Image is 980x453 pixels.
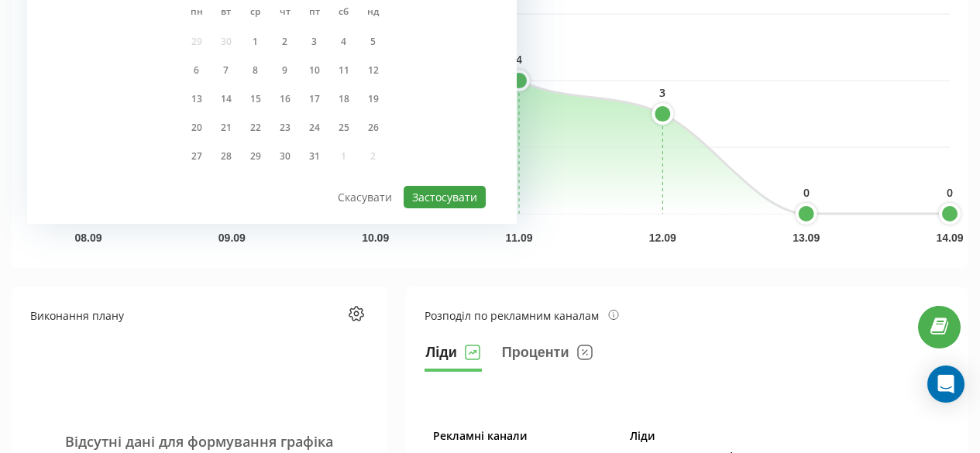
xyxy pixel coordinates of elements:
div: Розподіл по рекламним каналам [425,307,619,324]
div: 1 [246,32,266,52]
div: 8 [246,60,266,81]
abbr: неділя [362,2,385,25]
text: 11.09 [505,232,532,244]
div: 23 [275,118,295,138]
div: чт 2 жовт 2025 р. [270,30,300,53]
div: 15 [246,89,266,109]
div: ср 22 жовт 2025 р. [241,116,270,139]
div: 2 [275,32,295,52]
text: 0 [803,185,810,200]
div: нд 5 жовт 2025 р. [359,30,388,53]
div: 16 [275,89,295,109]
abbr: четвер [273,2,297,25]
div: ср 1 жовт 2025 р. [241,30,270,53]
div: 18 [334,89,354,109]
div: пн 6 жовт 2025 р. [182,59,211,82]
div: ср 15 жовт 2025 р. [241,88,270,111]
text: 0 [947,185,953,200]
div: Виконання плану [30,307,124,324]
div: 13 [187,89,207,109]
div: Open Intercom Messenger [927,365,965,403]
text: 12.09 [649,232,676,244]
button: Скасувати [329,186,401,208]
div: 17 [304,89,325,109]
div: 31 [304,146,325,166]
div: пн 13 жовт 2025 р. [182,88,211,111]
div: чт 23 жовт 2025 р. [270,116,300,139]
abbr: понеділок [185,2,208,25]
div: нд 26 жовт 2025 р. [359,116,388,139]
div: нд 19 жовт 2025 р. [359,88,388,111]
div: 7 [216,60,236,81]
div: вт 14 жовт 2025 р. [211,88,241,111]
div: 20 [187,118,207,138]
div: 26 [363,118,383,138]
div: пт 24 жовт 2025 р. [300,116,329,139]
div: 24 [304,118,325,138]
button: Проценти [500,341,594,372]
abbr: середа [244,2,267,25]
div: 6 [187,60,207,81]
div: 19 [363,89,383,109]
div: чт 30 жовт 2025 р. [270,145,300,168]
div: сб 11 жовт 2025 р. [329,59,359,82]
div: 29 [246,146,266,166]
text: 08.09 [74,232,101,244]
div: 5 [363,32,383,52]
abbr: п’ятниця [303,2,326,25]
div: 21 [216,118,236,138]
button: Застосувати [404,186,486,208]
div: 9 [275,60,295,81]
div: ср 8 жовт 2025 р. [241,59,270,82]
div: сб 25 жовт 2025 р. [329,116,359,139]
div: чт 16 жовт 2025 р. [270,88,300,111]
div: чт 9 жовт 2025 р. [270,59,300,82]
div: вт 7 жовт 2025 р. [211,59,241,82]
div: 22 [246,118,266,138]
button: Ліди [425,341,482,372]
div: 4 [334,32,354,52]
div: 27 [187,146,207,166]
div: сб 18 жовт 2025 р. [329,88,359,111]
div: 30 [275,146,295,166]
div: 11 [334,60,354,81]
abbr: субота [332,2,356,25]
div: пт 17 жовт 2025 р. [300,88,329,111]
div: вт 21 жовт 2025 р. [211,116,241,139]
text: 13.09 [793,232,820,244]
div: пт 10 жовт 2025 р. [300,59,329,82]
div: 3 [304,32,325,52]
div: 25 [334,118,354,138]
text: 14.09 [936,232,963,244]
div: пт 3 жовт 2025 р. [300,30,329,53]
text: 10.09 [362,232,389,244]
div: пн 20 жовт 2025 р. [182,116,211,139]
text: 4 [516,52,522,67]
div: пн 27 жовт 2025 р. [182,145,211,168]
div: сб 4 жовт 2025 р. [329,30,359,53]
div: 10 [304,60,325,81]
abbr: вівторок [215,2,238,25]
div: нд 12 жовт 2025 р. [359,59,388,82]
div: вт 28 жовт 2025 р. [211,145,241,168]
div: 28 [216,146,236,166]
div: 12 [363,60,383,81]
div: 14 [216,89,236,109]
div: ср 29 жовт 2025 р. [241,145,270,168]
div: пт 31 жовт 2025 р. [300,145,329,168]
text: 3 [659,85,665,100]
text: 09.09 [218,232,246,244]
